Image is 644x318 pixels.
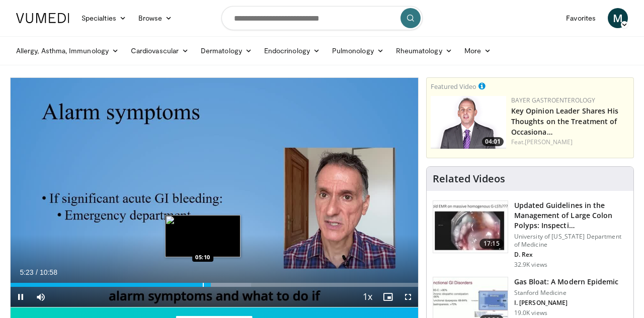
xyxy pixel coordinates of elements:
p: Stanford Medicine [514,289,619,297]
a: Dermatology [195,41,258,61]
span: 5:23 [20,268,33,276]
a: Endocrinology [258,41,326,61]
span: / [36,268,38,276]
h3: Gas Bloat: A Modern Epidemic [514,277,619,287]
a: Specialties [75,8,132,28]
img: image.jpeg [165,215,240,257]
a: Pulmonology [326,41,390,61]
h4: Related Videos [433,173,505,185]
button: Mute [31,287,51,307]
a: 17:15 Updated Guidelines in the Management of Large Colon Polyps: Inspecti… University of [US_STA... [433,200,627,269]
img: VuMedi Logo [16,13,69,23]
a: 04:01 [431,96,506,149]
div: Feat. [511,138,629,147]
h3: Updated Guidelines in the Management of Large Colon Polyps: Inspecti… [514,200,627,231]
button: Fullscreen [398,287,418,307]
video-js: Video Player [11,78,418,307]
img: 9828b8df-38ad-4333-b93d-bb657251ca89.png.150x105_q85_crop-smart_upscale.png [431,96,506,149]
button: Playback Rate [358,287,378,307]
p: I. [PERSON_NAME] [514,299,619,307]
a: M [608,8,628,28]
a: [PERSON_NAME] [525,138,573,146]
a: Browse [132,8,179,28]
span: 10:58 [40,268,57,276]
small: Featured Video [431,82,476,91]
img: dfcfcb0d-b871-4e1a-9f0c-9f64970f7dd8.150x105_q85_crop-smart_upscale.jpg [433,201,508,253]
a: Key Opinion Leader Shares His Thoughts on the Treatment of Occasiona… [511,106,619,137]
p: D. Rex [514,251,627,259]
span: 17:15 [479,239,504,249]
a: Bayer Gastroenterology [511,96,596,104]
a: Allergy, Asthma, Immunology [10,41,125,61]
p: 32.9K views [514,261,547,269]
p: 19.0K views [514,309,547,317]
a: Favorites [560,8,602,28]
p: University of [US_STATE] Department of Medicine [514,233,627,249]
button: Pause [11,287,31,307]
input: Search topics, interventions [221,6,423,30]
span: 04:01 [482,137,504,146]
a: More [458,41,497,61]
div: Progress Bar [11,283,418,287]
button: Enable picture-in-picture mode [378,287,398,307]
a: Cardiovascular [125,41,195,61]
a: Rheumatology [390,41,458,61]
